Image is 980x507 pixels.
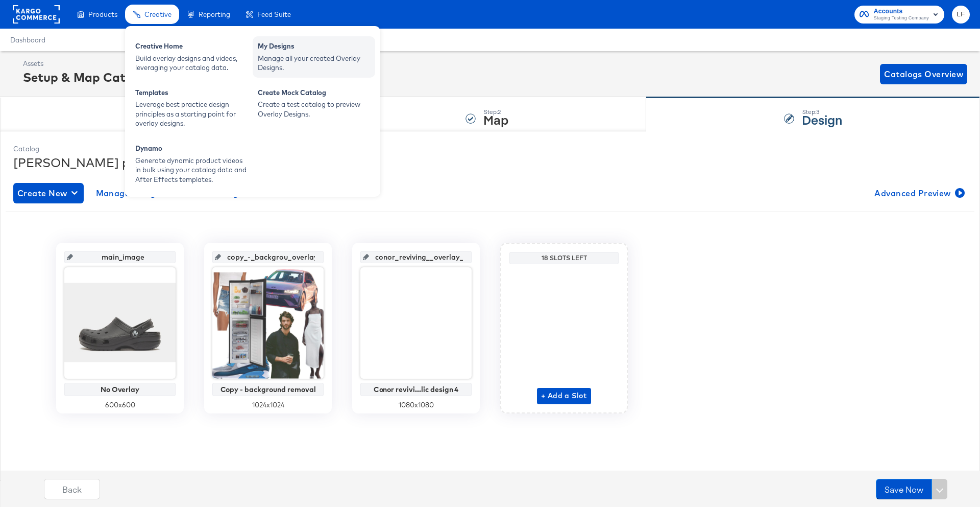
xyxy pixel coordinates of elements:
button: Catalogs Overview [880,64,967,84]
div: Step: 3 [802,108,842,116]
span: Accounts [874,6,929,17]
div: 1080 x 1080 [360,400,472,410]
div: Step: 2 [483,108,508,116]
span: Catalogs Overview [884,67,963,81]
span: Staging Testing Company [874,14,929,22]
strong: Map [483,111,508,128]
button: + Add a Slot [537,388,591,404]
div: 600 x 600 [64,400,176,410]
div: 18 Slots Left [512,254,616,262]
div: 1024 x 1024 [212,400,324,410]
button: Back [44,479,100,499]
span: Reporting [199,10,230,18]
div: Setup & Map Catalog [23,68,151,86]
button: AccountsStaging Testing Company [854,6,944,24]
span: Manage Designs and Smart Designs [96,186,249,200]
div: Conor revivi...lic design 4 [363,385,469,394]
span: Products [88,10,117,18]
button: Save Now [876,479,932,499]
strong: Design [802,111,842,128]
div: Catalog [13,144,967,154]
button: Create New [13,183,84,203]
a: Dashboard [10,36,45,44]
button: LF [952,6,970,24]
span: Creative [144,10,171,18]
span: Advanced Preview [874,186,963,200]
div: Assets [23,59,151,68]
div: [PERSON_NAME] plv test unconnected [13,154,967,171]
button: Advanced Preview [870,183,967,203]
button: Manage Designs and Smart Designs [92,183,253,203]
span: Feed Suite [257,10,291,18]
span: LF [956,9,966,20]
div: No Overlay [67,385,173,394]
span: Create New [17,186,80,200]
div: Copy - background removal [215,385,321,394]
span: + Add a Slot [541,389,587,402]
